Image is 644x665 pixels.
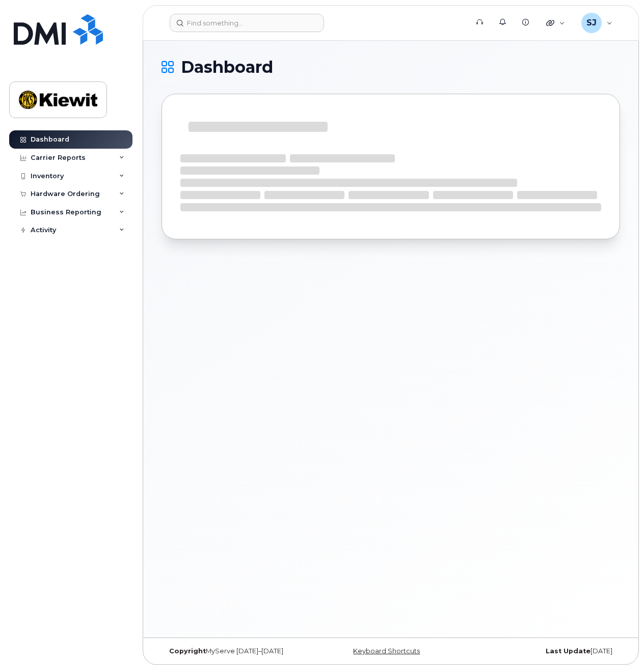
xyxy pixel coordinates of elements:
[181,60,273,75] span: Dashboard
[169,647,206,655] strong: Copyright
[353,647,420,655] a: Keyboard Shortcuts
[162,647,314,655] div: MyServe [DATE]–[DATE]
[546,647,591,655] strong: Last Update
[467,647,620,655] div: [DATE]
